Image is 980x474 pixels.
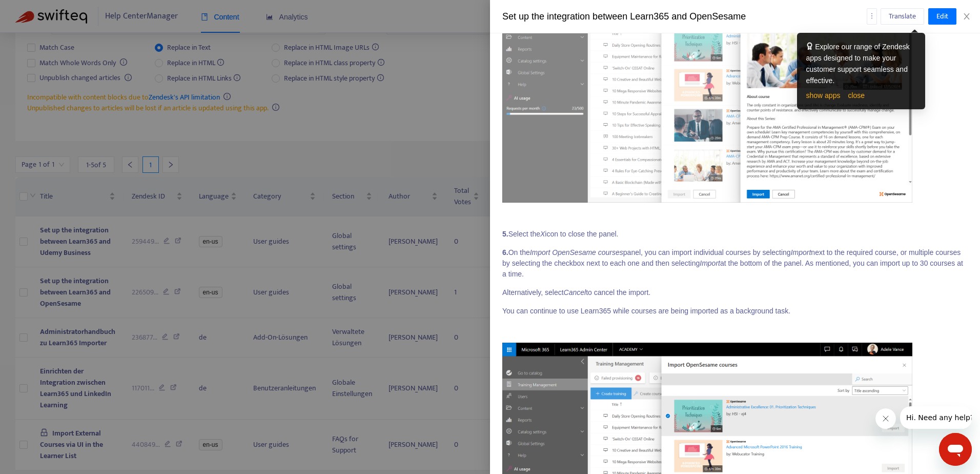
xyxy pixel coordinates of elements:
[806,41,916,86] div: Explore our range of Zendesk apps designed to make your customer support seamless and effective.
[936,11,948,22] span: Edit
[502,229,968,240] p: Select the icon to close the panel.
[502,247,968,280] p: On the panel, you can import individual courses by selecting next to the required course, or mult...
[540,230,545,238] em: X
[502,287,968,298] p: Alternatively, select to cancel the import.
[502,306,968,317] p: You can continue to use Learn365 while courses are being imported as a background task.
[939,433,972,466] iframe: Button to launch messaging window
[928,8,956,25] button: Edit
[791,248,811,256] em: Import
[502,248,508,256] strong: 6.
[881,8,924,25] button: Translate
[502,10,867,24] div: Set up the integration between Learn365 and OpenSesame
[868,12,875,19] span: more
[6,7,74,15] span: Hi. Need any help?
[806,91,841,100] a: show apps
[959,12,974,22] button: Close
[530,248,623,256] em: Import OpenSesame courses
[875,408,896,429] iframe: Close message
[867,8,877,25] button: more
[502,230,508,238] strong: 5.
[700,259,720,267] em: Import
[900,406,972,429] iframe: Message from company
[848,91,865,100] a: close
[889,11,916,22] span: Translate
[564,288,586,297] em: Cancel
[963,12,971,21] span: close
